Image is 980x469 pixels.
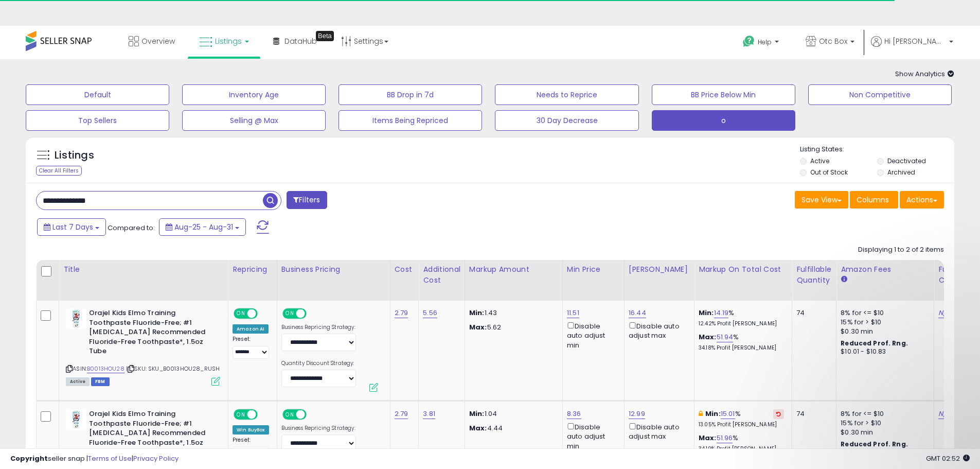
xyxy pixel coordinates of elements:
button: Inventory Age [182,84,326,105]
a: Privacy Policy [133,454,179,463]
a: Help [735,27,789,59]
span: DataHub [284,36,317,46]
div: % [699,409,784,428]
i: This overrides the store level min markup for this listing [699,410,703,417]
span: Compared to: [108,223,155,233]
span: ON [283,309,296,318]
strong: Max: [469,322,487,332]
button: Needs to Reprice [495,84,638,105]
span: Show Analytics [895,69,954,79]
i: Revert to store-level Min Markup [776,411,781,416]
img: 418K1eXuLFL._SL40_.jpg [66,308,86,329]
button: 30 Day Decrease [495,110,638,131]
a: B0013HOU28 [87,364,124,373]
div: $0.30 min [841,327,926,336]
div: Disable auto adjust min [567,320,616,350]
div: Fulfillment Cost [938,264,978,286]
div: Disable auto adjust min [567,421,616,451]
div: $10.01 - $10.83 [841,348,926,356]
button: Actions [900,191,944,209]
div: 74 [796,308,828,318]
div: Disable auto adjust max [629,320,686,340]
div: Title [63,264,224,275]
span: Hi [PERSON_NAME] [884,36,946,46]
a: Hi [PERSON_NAME] [871,36,953,59]
b: Max: [699,433,717,443]
div: Fulfillable Quantity [796,264,832,286]
p: 34.18% Profit [PERSON_NAME] [699,344,784,352]
div: ASIN: [66,308,220,385]
span: OFF [305,309,321,318]
button: Items Being Repriced [338,110,482,131]
b: Max: [699,332,717,342]
p: 5.62 [469,323,555,332]
div: Disable auto adjust max [629,421,686,441]
div: 8% for <= $10 [841,308,926,318]
b: Orajel Kids Elmo Training Toothpaste Fluoride-Free; #1 [MEDICAL_DATA] Recommended Fluoride-Free T... [89,409,214,460]
th: The percentage added to the cost of goods (COGS) that forms the calculator for Min & Max prices. [694,260,792,301]
p: Listing States: [800,145,954,154]
a: 5.56 [423,308,437,318]
span: OFF [256,410,273,419]
span: OFF [256,309,273,318]
div: Preset: [233,336,269,359]
label: Active [810,157,829,165]
button: Non Competitive [808,84,952,105]
div: Preset: [233,437,269,460]
div: 15% for > $10 [841,318,926,327]
p: 1.04 [469,409,555,419]
div: % [699,433,784,453]
a: Terms of Use [88,454,132,463]
p: 13.05% Profit [PERSON_NAME] [699,421,784,428]
a: Settings [333,26,396,57]
h5: Listings [55,148,94,163]
span: ON [235,309,247,318]
span: Last 7 Days [52,222,93,232]
span: Aug-25 - Aug-31 [174,222,233,232]
label: Business Repricing Strategy: [281,324,356,331]
span: Columns [857,195,889,205]
span: ON [283,410,296,419]
a: 2.79 [395,409,408,419]
span: Help [758,38,772,46]
div: % [699,308,784,327]
a: 15.01 [721,409,735,419]
a: 16.44 [629,308,646,318]
button: Top Sellers [26,110,169,131]
div: Markup on Total Cost [699,264,788,275]
a: Overview [121,26,183,57]
strong: Min: [469,409,485,419]
button: Columns [850,191,898,209]
span: | SKU: SKU_B0013HOU28_RUSH [126,364,220,373]
b: Min: [705,409,721,419]
a: 2.79 [395,308,408,318]
label: Quantity Discount Strategy: [281,360,356,367]
b: Reduced Prof. Rng. [841,339,908,348]
a: 8.36 [567,409,581,419]
a: N/A [938,308,951,318]
button: Last 7 Days [37,218,106,236]
i: Get Help [742,35,755,48]
div: % [699,333,784,352]
p: 4.44 [469,424,555,433]
div: Repricing [233,264,273,275]
a: 12.99 [629,409,645,419]
div: Clear All Filters [36,166,82,176]
span: FBM [91,377,110,386]
b: Orajel Kids Elmo Training Toothpaste Fluoride-Free; #1 [MEDICAL_DATA] Recommended Fluoride-Free T... [89,308,214,359]
div: Displaying 1 to 2 of 2 items [858,245,944,255]
p: 1.43 [469,308,555,318]
label: Business Repricing Strategy: [281,425,356,432]
a: 14.19 [714,308,729,318]
label: Archived [887,168,915,177]
div: Markup Amount [469,264,558,275]
button: o [652,110,795,131]
a: DataHub [265,26,325,57]
label: Deactivated [887,157,926,165]
label: Out of Stock [810,168,848,177]
div: Additional Cost [423,264,460,286]
span: All listings currently available for purchase on Amazon [66,377,90,386]
button: BB Price Below Min [652,84,795,105]
button: Filters [287,191,327,209]
button: Save View [795,191,848,209]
